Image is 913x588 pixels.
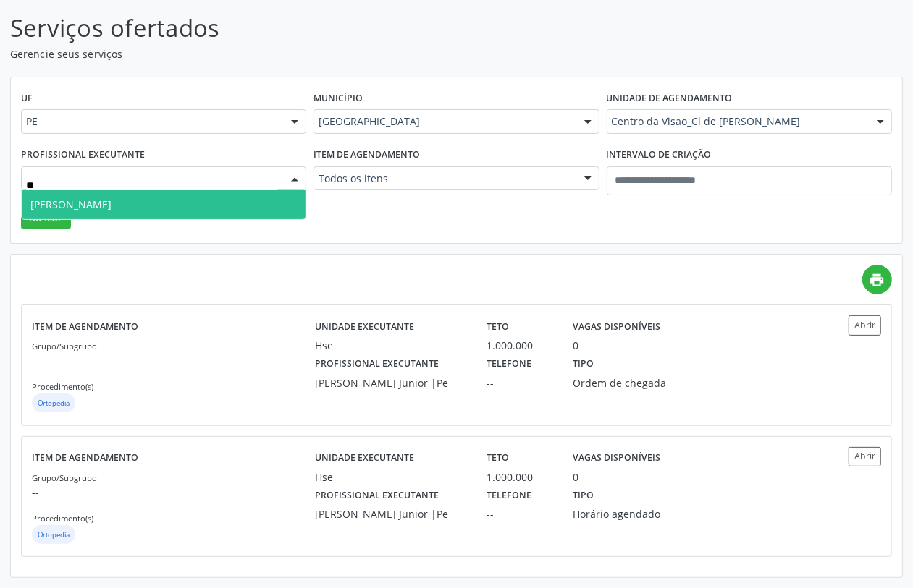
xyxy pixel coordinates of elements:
[21,144,145,166] label: Profissional executante
[315,315,414,338] label: Unidade executante
[573,506,681,521] div: Horário agendado
[487,447,509,469] label: Teto
[487,375,552,391] div: --
[573,469,578,485] div: 0
[487,469,552,485] div: 1.000.000
[315,353,439,375] label: Profissional executante
[607,88,733,110] label: Unidade de agendamento
[849,447,881,466] button: Abrir
[10,46,635,61] p: Gerencie seus serviços
[38,530,70,540] small: Ortopedia
[315,375,466,391] div: [PERSON_NAME] Junior |Pe
[573,375,681,391] div: Ordem de chegada
[30,197,112,211] span: [PERSON_NAME]
[487,506,552,521] div: --
[573,447,660,469] label: Vagas disponíveis
[870,272,885,288] i: print
[315,338,466,353] div: Hse
[607,144,712,166] label: Intervalo de criação
[612,114,862,129] span: Centro da Visao_Cl de [PERSON_NAME]
[315,506,466,521] div: [PERSON_NAME] Junior |Pe
[314,88,363,110] label: Município
[32,485,315,500] p: --
[32,472,97,483] small: Grupo/Subgrupo
[32,381,93,392] small: Procedimento(s)
[319,171,569,186] span: Todos os itens
[319,114,569,129] span: [GEOGRAPHIC_DATA]
[487,315,509,338] label: Teto
[21,88,33,110] label: UF
[487,338,552,353] div: 1.000.000
[32,315,138,338] label: Item de agendamento
[315,447,414,469] label: Unidade executante
[315,469,466,485] div: Hse
[26,114,277,129] span: PE
[487,485,531,507] label: Telefone
[38,399,70,408] small: Ortopedia
[315,485,439,507] label: Profissional executante
[32,513,93,524] small: Procedimento(s)
[573,485,594,507] label: Tipo
[487,353,531,375] label: Telefone
[314,144,420,166] label: Item de agendamento
[32,353,315,368] p: --
[862,265,892,294] a: print
[849,315,881,335] button: Abrir
[32,447,138,469] label: Item de agendamento
[573,315,660,338] label: Vagas disponíveis
[10,10,635,46] p: Serviços ofertados
[573,353,594,375] label: Tipo
[573,338,578,353] div: 0
[32,341,97,351] small: Grupo/Subgrupo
